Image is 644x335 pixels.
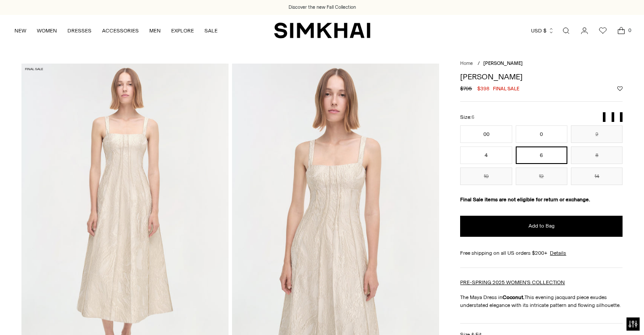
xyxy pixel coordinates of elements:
a: Go to the account page [576,22,593,39]
button: Add to Wishlist [617,86,623,91]
a: Open search modal [557,22,575,39]
a: NEW [14,21,26,40]
a: EXPLORE [171,21,194,40]
button: 4 [460,146,512,164]
button: 6 [516,146,567,164]
a: ACCESSORIES [102,21,139,40]
span: [PERSON_NAME] [483,61,523,66]
button: USD $ [531,21,554,40]
button: 14 [571,167,623,185]
div: / [478,60,480,68]
div: Free shipping on all US orders $200+ [460,249,623,257]
button: 00 [460,125,512,143]
a: SIMKHAI [274,22,370,39]
a: SALE [204,21,218,40]
a: Discover the new Fall Collection [289,4,356,11]
span: Add to Bag [528,222,555,230]
p: The Maya Dress in This evening jacquard piece exudes understated elegance with its intricate patt... [460,293,623,309]
strong: Coconut. [503,294,524,300]
strong: Final Sale items are not eligible for return or exchange. [460,196,590,203]
span: 0 [626,26,633,34]
a: PRE-SPRING 2025 WOMEN'S COLLECTION [460,279,565,285]
s: $795 [460,85,472,93]
a: Open cart modal [612,22,630,39]
a: WOMEN [37,21,57,40]
a: Home [460,61,473,66]
button: 10 [460,167,512,185]
nav: breadcrumbs [460,60,623,68]
label: Size: [460,113,474,121]
a: DRESSES [67,21,91,40]
span: $398 [477,85,489,93]
button: 8 [571,146,623,164]
a: MEN [149,21,161,40]
button: 12 [516,167,567,185]
h1: [PERSON_NAME] [460,73,623,81]
button: 0 [516,125,567,143]
button: 2 [571,125,623,143]
a: Wishlist [594,22,612,39]
a: Details [550,249,566,257]
button: Add to Bag [460,216,623,237]
span: 6 [472,114,474,120]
